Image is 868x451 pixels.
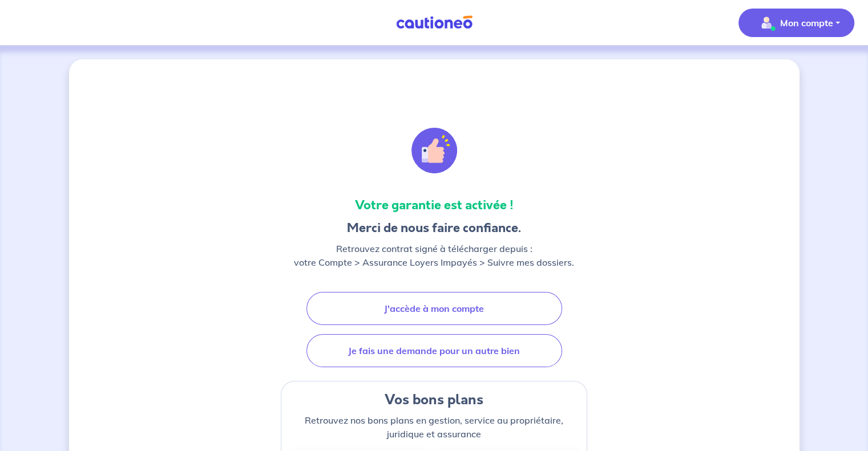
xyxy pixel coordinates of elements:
p: Mon compte [780,16,833,30]
strong: Votre garantie est activée ! [355,196,514,214]
img: Cautioneo [391,15,477,30]
p: Retrouvez nos bons plans en gestion, service au propriétaire, juridique et assurance [290,413,578,441]
a: J'accède à mon compte [306,292,562,325]
a: Je fais une demande pour un autre bien [306,334,562,367]
img: illu_alert_hand.svg [411,128,457,173]
p: Retrouvez contrat signé à télécharger depuis : votre Compte > Assurance Loyers Impayés > Suivre m... [294,242,574,269]
h3: Merci de nous faire confiance. [294,219,574,237]
img: illu_account_valid_menu.svg [757,14,776,32]
button: illu_account_valid_menu.svgMon compte [738,9,854,37]
h4: Vos bons plans [290,391,578,409]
